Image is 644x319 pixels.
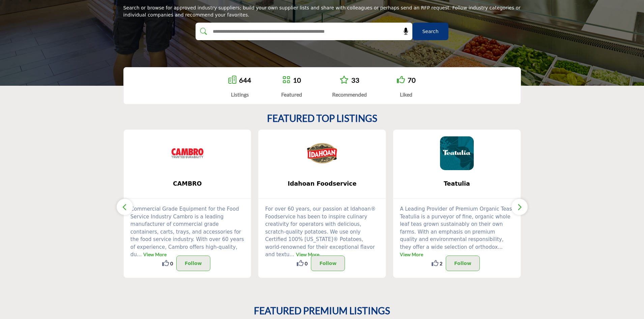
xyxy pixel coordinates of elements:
[268,179,376,188] span: Idahoan Foodservice
[400,251,423,257] a: View More
[397,90,416,99] div: Liked
[267,113,377,124] h2: FEATURED TOP LISTINGS
[123,4,521,19] div: Search or browse for approved industry suppliers; build your own supplier lists and share with co...
[332,90,367,99] div: Recommended
[498,244,502,250] span: ...
[268,175,376,193] b: Idahoan Foodservice
[408,76,416,84] a: 70
[440,260,442,267] span: 2
[440,136,474,170] img: Teatulia
[296,251,319,257] a: View More
[171,136,204,170] img: CAMBRO
[403,179,510,188] span: Teatulia
[170,260,173,267] span: 0
[137,251,142,258] span: ...
[176,256,210,271] button: Follow
[311,256,345,271] button: Follow
[134,179,241,188] span: CAMBRO
[282,76,290,85] a: Go to Featured
[305,260,308,267] span: 0
[265,205,379,259] p: For over 60 years, our passion at Idahoan® Foodservice has been to inspire culinary creativity fo...
[258,175,386,193] a: Idahoan Foodservice
[454,259,471,267] p: Follow
[185,259,202,267] p: Follow
[446,256,480,271] button: Follow
[143,251,167,257] a: View More
[403,175,510,193] b: Teatulia
[134,175,241,193] b: CAMBRO
[400,205,514,259] p: A Leading Provider of Premium Organic Teas Teatulia is a purveyor of fine, organic whole leaf tea...
[340,76,349,85] a: Go to Recommended
[254,305,390,317] h2: FEATURED PREMIUM LISTINGS
[290,251,294,258] span: ...
[228,90,251,99] div: Listings
[124,175,251,193] a: CAMBRO
[305,136,339,170] img: Idahoan Foodservice
[422,28,438,35] span: Search
[239,76,251,84] a: 644
[319,259,336,267] p: Follow
[397,76,405,84] i: Go to Liked
[293,76,301,84] a: 10
[412,23,448,40] button: Search
[393,175,521,193] a: Teatulia
[351,76,359,84] a: 33
[281,90,302,99] div: Featured
[130,205,244,259] p: Commercial Grade Equipment for the Food Service Industry Cambro is a leading manufacturer of comm...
